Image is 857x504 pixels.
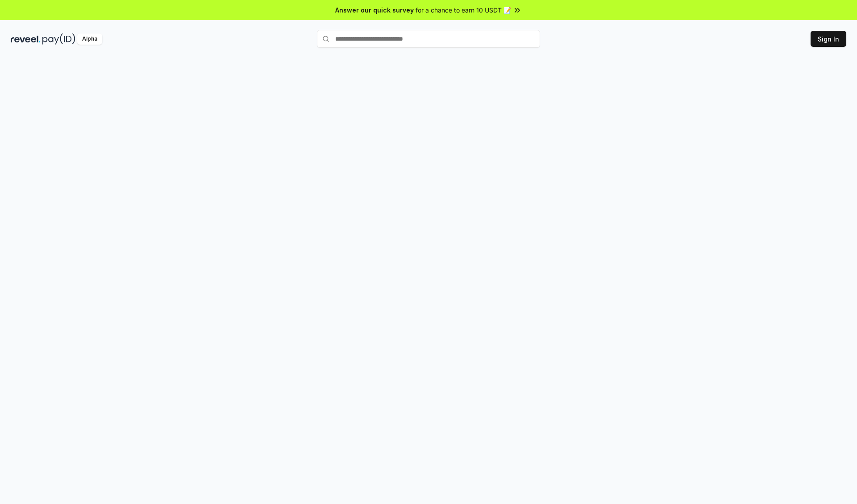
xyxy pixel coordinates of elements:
span: for a chance to earn 10 USDT 📝 [416,5,511,15]
img: pay_id [42,33,75,45]
button: Sign In [811,31,846,47]
img: reveel_dark [11,33,41,45]
div: Alpha [77,33,102,45]
span: Answer our quick survey [335,5,414,15]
